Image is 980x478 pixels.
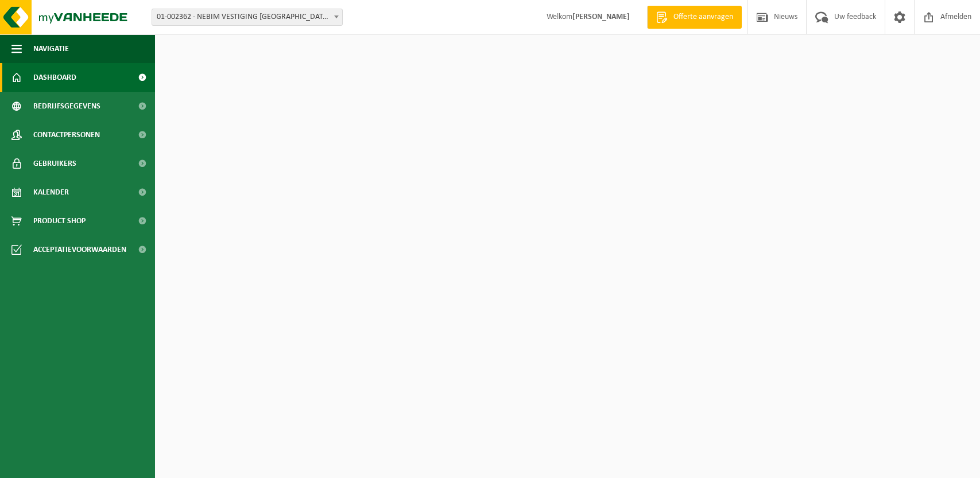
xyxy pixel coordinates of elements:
span: Gebruikers [33,149,76,178]
span: Dashboard [33,63,76,92]
span: Navigatie [33,34,69,63]
span: Offerte aanvragen [671,11,736,23]
span: Product Shop [33,207,86,235]
span: Bedrijfsgegevens [33,92,100,121]
span: Acceptatievoorwaarden [33,235,126,264]
a: Offerte aanvragen [647,6,742,29]
span: 01-002362 - NEBIM VESTIGING GENT - MARIAKERKE [152,9,343,26]
strong: [PERSON_NAME] [572,13,630,21]
span: Kalender [33,178,69,207]
span: 01-002362 - NEBIM VESTIGING GENT - MARIAKERKE [152,9,342,25]
span: Contactpersonen [33,121,100,149]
